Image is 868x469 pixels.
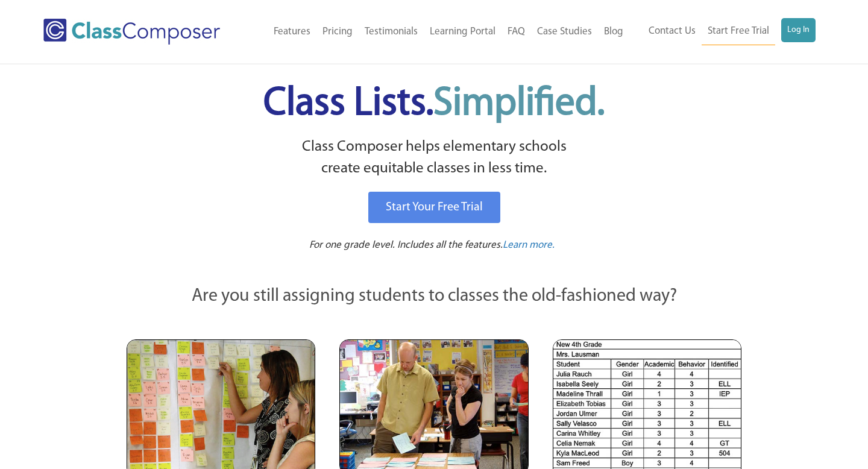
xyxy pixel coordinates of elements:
[503,238,555,253] a: Learn more.
[268,19,316,45] a: Features
[359,19,424,45] a: Testimonials
[43,19,220,45] img: Class Composer
[531,19,598,45] a: Case Studies
[127,283,741,310] p: Are you still assigning students to classes the old-fashioned way?
[629,18,816,45] nav: Header Menu
[598,19,629,45] a: Blog
[702,18,775,45] a: Start Free Trial
[502,19,531,45] a: FAQ
[503,240,555,250] span: Learn more.
[781,18,816,42] a: Log In
[424,19,502,45] a: Learning Portal
[309,240,503,250] span: For one grade level. Includes all the features.
[386,201,483,213] span: Start Your Free Trial
[643,18,702,45] a: Contact Us
[368,192,500,223] a: Start Your Free Trial
[248,19,629,45] nav: Header Menu
[125,136,743,180] p: Class Composer helps elementary schools create equitable classes in less time.
[263,84,605,124] span: Class Lists.
[433,84,605,124] span: Simplified.
[316,19,359,45] a: Pricing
